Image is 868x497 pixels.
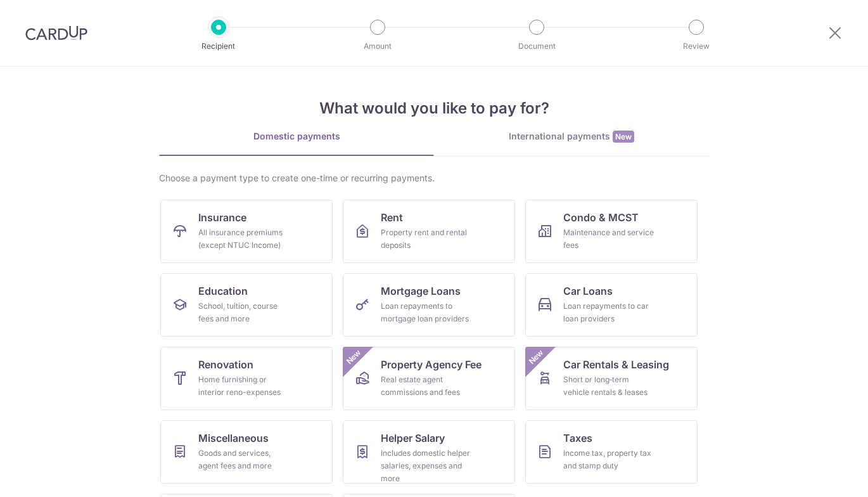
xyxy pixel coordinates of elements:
div: Loan repayments to mortgage loan providers [381,300,472,325]
span: Mortgage Loans [381,283,461,299]
span: Helper Salary [381,430,445,446]
div: Includes domestic helper salaries, expenses and more [381,447,472,485]
span: Taxes [563,430,592,446]
span: Condo & MCST [563,210,639,225]
a: TaxesIncome tax, property tax and stamp duty [525,420,698,484]
span: Education [198,283,248,299]
div: Maintenance and service fees [563,226,654,252]
div: Home furnishing or interior reno-expenses [198,373,290,399]
a: MiscellaneousGoods and services, agent fees and more [160,420,333,484]
div: Real estate agent commissions and fees [381,373,472,399]
span: Car Rentals & Leasing [563,357,669,372]
img: CardUp [25,25,87,41]
div: Short or long‑term vehicle rentals & leases [563,373,654,399]
div: International payments [434,130,709,143]
a: RentProperty rent and rental deposits [343,200,515,263]
span: Rent [381,210,403,225]
p: Amount [331,40,424,53]
div: All insurance premiums (except NTUC Income) [198,226,290,252]
a: Mortgage LoansLoan repayments to mortgage loan providers [343,273,515,337]
a: Condo & MCSTMaintenance and service fees [525,200,698,263]
h4: What would you like to pay for? [159,97,709,120]
span: New [613,131,634,143]
div: Domestic payments [159,130,434,143]
span: Property Agency Fee [381,357,482,372]
p: Review [649,40,743,53]
a: EducationSchool, tuition, course fees and more [160,273,333,337]
a: RenovationHome furnishing or interior reno-expenses [160,347,333,410]
div: Loan repayments to car loan providers [563,300,654,325]
span: Miscellaneous [198,430,269,446]
p: Recipient [172,40,265,53]
a: Helper SalaryIncludes domestic helper salaries, expenses and more [343,420,515,484]
span: Insurance [198,210,246,225]
a: InsuranceAll insurance premiums (except NTUC Income) [160,200,333,263]
div: Property rent and rental deposits [381,226,472,252]
div: School, tuition, course fees and more [198,300,290,325]
span: New [343,347,364,368]
span: Car Loans [563,283,613,299]
div: Goods and services, agent fees and more [198,447,290,472]
p: Document [490,40,584,53]
a: Property Agency FeeReal estate agent commissions and feesNew [343,347,515,410]
a: Car Rentals & LeasingShort or long‑term vehicle rentals & leasesNew [525,347,698,410]
span: New [526,347,547,368]
div: Income tax, property tax and stamp duty [563,447,654,472]
div: Choose a payment type to create one-time or recurring payments. [159,172,709,184]
a: Car LoansLoan repayments to car loan providers [525,273,698,337]
span: Renovation [198,357,253,372]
